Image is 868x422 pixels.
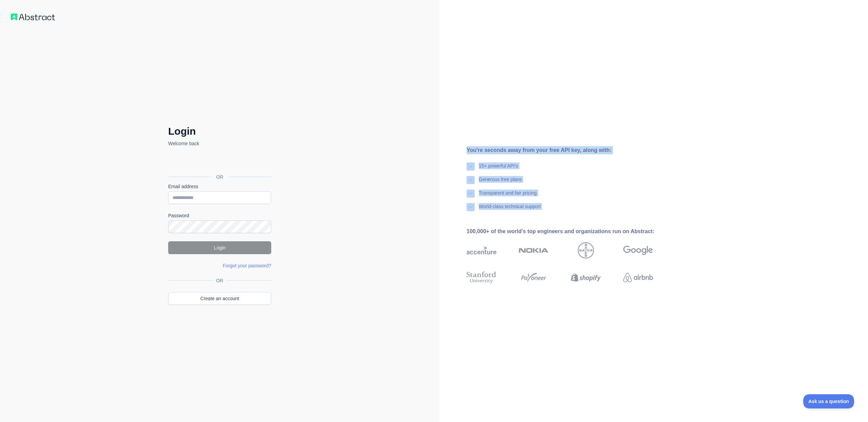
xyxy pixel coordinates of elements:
img: stanford university [467,270,496,285]
img: nokia [519,242,549,259]
label: Email address [168,183,271,190]
img: check mark [467,203,475,211]
span: OR [214,277,226,284]
button: Login [168,241,271,254]
img: google [623,242,653,259]
img: check mark [467,176,475,184]
img: payoneer [519,270,549,285]
p: Welcome back [168,140,271,147]
img: airbnb [623,270,653,285]
img: Workflow [11,14,55,20]
img: check mark [467,162,475,171]
img: bayer [578,242,594,259]
h2: Login [168,125,271,137]
img: accenture [467,242,496,259]
img: shopify [571,270,601,285]
div: World-class technical support [479,203,541,217]
iframe: Toggle Customer Support [803,394,854,408]
a: Create an account [168,292,271,305]
span: OR [211,174,229,180]
div: Transparent and fair pricing [479,190,537,203]
div: 100,000+ of the world's top engineers and organizations run on Abstract: [467,227,675,236]
div: 15+ powerful API's [479,162,518,176]
div: You're seconds away from your free API key, along with: [467,146,675,154]
img: check mark [467,190,475,198]
label: Password [168,212,271,219]
div: Generous free plans [479,176,522,190]
iframe: Sign in with Google Button [165,154,273,169]
a: Forgot your password? [223,263,271,268]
